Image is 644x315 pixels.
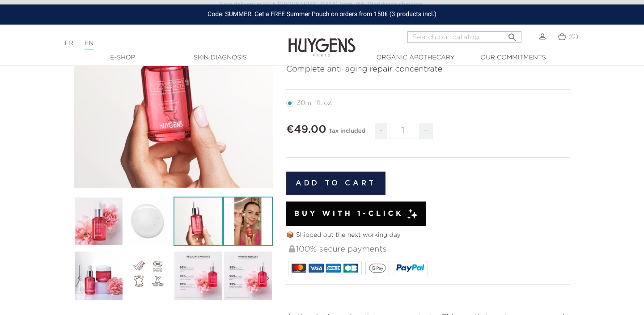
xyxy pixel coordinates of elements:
span: (0) [568,34,578,40]
a: FR [65,40,73,46]
img: MASTERCARD [292,264,306,273]
span: + [419,123,433,139]
img: 100% secure payments [289,245,295,252]
a: Skin Diagnosis [175,53,265,63]
img: google_pay [369,264,386,273]
a: EN [85,40,93,50]
label: 30ml 1fl. oz. [286,100,343,107]
div: | [60,38,262,49]
p: 📦 Shipped out the next working day [286,231,570,240]
img: AMEX [326,264,341,273]
a: Our commitments [468,53,558,63]
input: Search [407,31,521,43]
div: Tax included [329,122,365,146]
input: Quantity [390,123,416,139]
span: - [375,123,387,139]
i:  [262,256,273,301]
i:  [74,256,85,301]
span: €49.00 [286,124,326,135]
button:  [504,29,521,41]
button: Add to cart [286,172,386,195]
a: Organic Apothecary [371,53,460,63]
p: Complete anti-aging repair concentrate [286,63,570,76]
img: Huygens [288,24,356,58]
div: 100% secure payments [288,240,570,259]
img: VISA [309,264,323,273]
i:  [507,29,518,40]
a: E-Shop [78,53,167,63]
img: CB_NATIONALE [343,264,358,273]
